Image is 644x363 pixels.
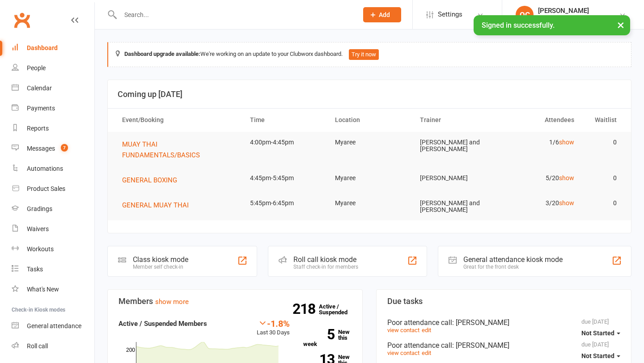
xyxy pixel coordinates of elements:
[452,341,509,350] span: : [PERSON_NAME]
[27,105,55,112] div: Payments
[303,329,352,347] a: 5New this week
[559,139,574,146] a: show
[582,168,625,189] td: 0
[412,132,497,160] td: [PERSON_NAME] and [PERSON_NAME]
[122,139,234,160] button: MUAY THAI FUNDAMENTALS/BASICS
[12,58,94,78] a: People
[582,193,625,214] td: 0
[27,145,55,152] div: Messages
[463,255,563,264] div: General attendance kiosk mode
[12,179,94,199] a: Product Sales
[12,259,94,279] a: Tasks
[412,168,497,189] td: [PERSON_NAME]
[581,325,620,341] button: Not Started
[27,225,49,232] div: Waivers
[292,302,319,316] strong: 218
[379,11,390,18] span: Add
[122,140,200,159] span: MUAY THAI FUNDAMENTALS/BASICS
[422,327,431,333] a: edit
[257,318,290,328] div: -1.8%
[27,286,59,293] div: What's New
[27,342,48,350] div: Roll call
[27,165,63,172] div: Automations
[12,98,94,118] a: Payments
[387,327,419,333] a: view contact
[303,328,335,341] strong: 5
[12,279,94,300] a: What's New
[257,318,290,338] div: Last 30 Days
[559,174,574,181] a: show
[133,264,188,270] div: Member self check-in
[319,297,358,322] a: 218Active / Suspended
[122,201,189,209] span: GENERAL MUAY THAI
[242,109,327,131] th: Time
[124,51,200,57] strong: Dashboard upgrade available:
[27,205,52,212] div: Gradings
[327,193,412,214] td: Myaree
[27,125,49,132] div: Reports
[12,139,94,159] a: Messages 7
[27,245,54,253] div: Workouts
[613,15,629,34] button: ×
[349,49,379,60] button: Try it now
[387,350,419,356] a: view contact
[122,200,195,211] button: GENERAL MUAY THAI
[118,90,621,99] h3: Coming up [DATE]
[107,42,631,67] div: We're working on an update to your Clubworx dashboard.
[327,109,412,131] th: Location
[363,7,401,22] button: Add
[27,322,81,329] div: General attendance
[27,64,46,72] div: People
[12,316,94,336] a: General attendance kiosk mode
[12,78,94,98] a: Calendar
[114,109,242,131] th: Event/Booking
[11,9,33,31] a: Clubworx
[12,199,94,219] a: Gradings
[133,255,188,264] div: Class kiosk mode
[242,168,327,189] td: 4:45pm-5:45pm
[497,193,582,214] td: 3/20
[327,132,412,153] td: Myaree
[538,15,619,23] div: Champions [PERSON_NAME]
[242,132,327,153] td: 4:00pm-4:45pm
[119,297,352,306] h3: Members
[387,341,620,350] div: Poor attendance call
[422,350,431,356] a: edit
[293,255,358,264] div: Roll call kiosk mode
[387,297,620,306] h3: Due tasks
[327,168,412,189] td: Myaree
[27,44,58,51] div: Dashboard
[122,175,183,186] button: GENERAL BOXING
[516,6,534,24] div: OC
[581,352,614,359] span: Not Started
[155,298,189,306] a: show more
[497,132,582,153] td: 1/6
[412,193,497,221] td: [PERSON_NAME] and [PERSON_NAME]
[559,199,574,207] a: show
[387,318,620,327] div: Poor attendance call
[12,219,94,239] a: Waivers
[482,21,555,30] span: Signed in successfully.
[12,159,94,179] a: Automations
[581,329,614,337] span: Not Started
[582,132,625,153] td: 0
[27,185,65,192] div: Product Sales
[463,264,563,270] div: Great for the front desk
[293,264,358,270] div: Staff check-in for members
[27,266,43,273] div: Tasks
[497,168,582,189] td: 5/20
[122,176,177,184] span: GENERAL BOXING
[12,336,94,356] a: Roll call
[242,193,327,214] td: 5:45pm-6:45pm
[12,38,94,58] a: Dashboard
[497,109,582,131] th: Attendees
[12,118,94,139] a: Reports
[119,320,207,328] strong: Active / Suspended Members
[61,144,68,152] span: 7
[582,109,625,131] th: Waitlist
[412,109,497,131] th: Trainer
[438,4,462,25] span: Settings
[538,7,619,15] div: [PERSON_NAME]
[452,318,509,327] span: : [PERSON_NAME]
[12,239,94,259] a: Workouts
